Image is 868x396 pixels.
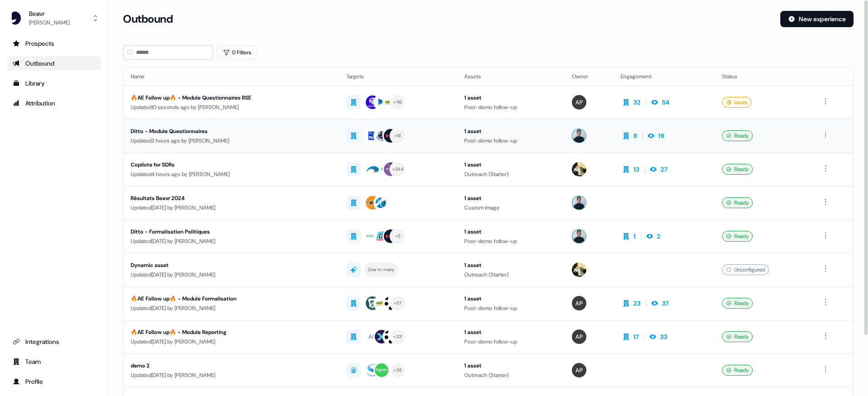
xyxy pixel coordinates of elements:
th: Name [123,67,339,86]
div: Ready [722,365,753,376]
div: demo 2 [131,361,332,370]
div: Outreach (Starter) [464,270,557,279]
div: + 18 [394,132,401,140]
div: Updated [DATE] by [PERSON_NAME] [131,270,332,279]
div: 1 asset [464,261,557,270]
div: + 244 [392,165,403,173]
div: Updated [DATE] by [PERSON_NAME] [131,371,332,380]
div: 8 [633,131,637,140]
div: 1 asset [464,160,557,169]
div: 1 asset [464,194,557,203]
img: Alexis [572,296,586,310]
div: Ready [722,164,753,175]
div: Ditto - Formalisation Politiques [131,227,332,236]
div: Ready [722,197,753,208]
img: Ugo [572,229,586,243]
div: Updated 2 hours ago by [PERSON_NAME] [131,136,332,145]
div: 37 [662,299,669,308]
div: Unconfigured [722,264,769,275]
div: 1 asset [464,93,557,102]
div: 32 [633,98,641,107]
th: Status [715,67,813,86]
div: + 57 [394,299,402,307]
button: Beavr[PERSON_NAME] [7,7,101,29]
div: 33 [660,332,667,341]
div: 54 [662,98,670,107]
button: New experience [780,11,854,27]
div: One to many [368,266,395,274]
div: TI [389,366,392,375]
div: Beavr [29,9,70,18]
img: Alexis [572,95,586,110]
div: Updated 10 seconds ago by [PERSON_NAME] [131,103,332,112]
a: Go to attribution [7,96,101,110]
div: Library [13,79,95,88]
div: Dynamic asset [131,261,332,270]
div: 13 [633,165,639,174]
div: 23 [633,299,641,308]
img: Ugo [572,196,586,210]
div: AC [368,332,376,341]
div: 🔥AE Follow up🔥 - Module Reporting [131,328,332,337]
div: Post-demo follow-up [464,136,557,145]
div: 🔥AE Follow up🔥 - Module Questionnaires RSE [131,93,332,102]
div: 27 [660,165,667,174]
a: Go to team [7,354,101,369]
th: Owner [565,67,613,86]
div: Prospects [13,39,95,48]
img: Armand [572,162,586,177]
div: Updated [DATE] by [PERSON_NAME] [131,237,332,246]
div: Post-demo follow-up [464,237,557,246]
div: Outreach (Starter) [464,170,557,179]
div: Custom Image [464,203,557,212]
div: Ready [722,130,753,141]
a: Go to prospects [7,36,101,51]
div: 1 asset [464,361,557,370]
div: [PERSON_NAME] [29,18,70,27]
div: Post-demo follow-up [464,337,557,346]
div: Updated [DATE] by [PERSON_NAME] [131,203,332,212]
div: 🔥AE Follow up🔥 - Module Formalisation [131,294,332,303]
img: Ugo [572,129,586,143]
div: Résultats Beavr 2024 [131,194,332,203]
div: Outreach (Starter) [464,371,557,380]
img: Alexis [572,363,586,377]
div: 19 [658,131,664,140]
div: Updated 4 hours ago by [PERSON_NAME] [131,170,332,179]
div: Ready [722,331,753,342]
div: 1 asset [464,294,557,303]
div: Updated [DATE] by [PERSON_NAME] [131,337,332,346]
div: Ready [722,231,753,242]
div: 17 [633,332,639,341]
h3: Outbound [123,12,173,26]
div: Profile [13,377,95,386]
div: Ditto - Module Questionnaires [131,127,332,136]
th: Engagement [613,67,714,86]
a: Go to outbound experience [7,56,101,71]
img: Alexis [572,329,586,344]
a: Go to profile [7,374,101,389]
div: 1 asset [464,227,557,236]
th: Assets [457,67,565,86]
div: Outbound [13,59,95,68]
div: + 116 [393,98,402,106]
div: Post-demo follow-up [464,304,557,313]
div: CO [377,165,386,174]
div: 1 asset [464,328,557,337]
div: Attribution [13,99,95,108]
div: Updated [DATE] by [PERSON_NAME] [131,304,332,313]
button: 0 Filters [217,45,257,60]
div: Copilote for SDRs [131,160,332,169]
div: + 33 [393,333,402,341]
img: Armand [572,262,586,277]
div: + 35 [393,366,402,374]
div: 2 [657,232,660,241]
div: Issues [722,97,751,108]
div: Ready [722,298,753,309]
th: Targets [339,67,458,86]
div: Post-demo follow-up [464,103,557,112]
div: Integrations [13,337,95,346]
div: 1 asset [464,127,557,136]
div: Team [13,357,95,366]
div: 1 [633,232,636,241]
